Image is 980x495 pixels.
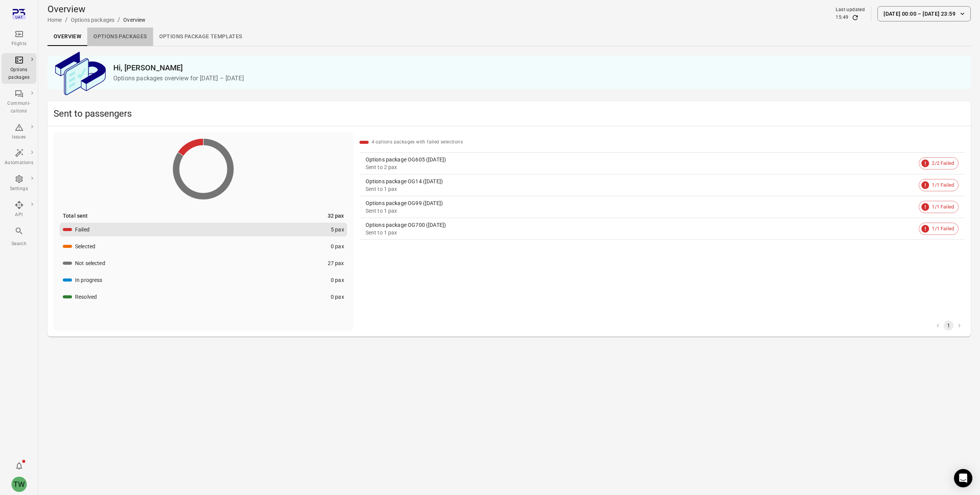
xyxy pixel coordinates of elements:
[331,293,344,301] div: 0 pax
[113,74,965,83] p: Options packages overview for [DATE] – [DATE]
[366,156,916,163] div: Options package OG605 ([DATE])
[944,321,954,331] button: page 1
[47,3,146,15] h1: Overview
[153,28,248,46] a: Options package Templates
[372,138,463,146] div: 4 options packages with failed selections
[359,153,965,174] a: Options package OG605 ([DATE])Sent to 2 pax2/2 Failed
[366,163,916,171] div: Sent to 2 pax
[75,276,103,284] div: In progress
[8,474,30,495] button: Tony Wang
[928,203,958,211] span: 1/1 Failed
[933,321,965,331] nav: pagination navigation
[11,477,27,492] div: TW
[2,224,36,250] button: Search
[836,14,848,21] div: 15:49
[71,17,114,23] a: Options packages
[877,6,971,21] button: [DATE] 00:00 – [DATE] 23:59
[75,226,90,233] div: Failed
[75,293,97,301] div: Resolved
[5,240,33,248] div: Search
[65,15,68,24] li: /
[366,185,916,193] div: Sent to 1 pax
[5,66,33,81] div: Options packages
[63,212,88,220] div: Total sent
[331,226,344,233] div: 5 pax
[328,259,344,267] div: 27 pax
[954,469,972,487] div: Open Intercom Messenger
[75,259,105,267] div: Not selected
[47,15,146,24] nav: Breadcrumbs
[366,221,916,229] div: Options package OG700 ([DATE])
[2,120,36,143] a: Issues
[47,28,87,46] a: Overview
[5,211,33,219] div: API
[2,53,36,84] a: Options packages
[60,223,347,236] button: Failed5 pax
[359,196,965,218] a: Options package OG99 ([DATE])Sent to 1 pax1/1 Failed
[851,14,859,21] button: Refresh data
[328,212,344,220] div: 32 pax
[5,159,33,167] div: Automations
[366,207,916,215] div: Sent to 1 pax
[47,17,62,23] a: Home
[928,160,958,167] span: 2/2 Failed
[366,199,916,207] div: Options package OG99 ([DATE])
[118,15,120,24] li: /
[60,239,347,253] button: Selected0 pax
[928,181,958,189] span: 1/1 Failed
[60,256,347,270] button: Not selected27 pax
[60,290,347,304] button: Resolved0 pax
[5,134,33,141] div: Issues
[366,229,916,236] div: Sent to 1 pax
[366,177,916,185] div: Options package OG14 ([DATE])
[331,243,344,250] div: 0 pax
[54,107,965,120] h2: Sent to passengers
[60,273,347,287] button: In progress0 pax
[11,458,27,474] button: Notifications
[5,40,33,48] div: Flights
[2,172,36,195] a: Settings
[47,28,971,46] div: Local navigation
[836,6,865,14] div: Last updated
[2,87,36,117] a: Communi-cations
[123,16,145,24] div: Overview
[113,62,965,74] h2: Hi, [PERSON_NAME]
[87,28,153,46] a: Options packages
[2,146,36,169] a: Automations
[359,218,965,239] a: Options package OG700 ([DATE])Sent to 1 pax1/1 Failed
[928,225,958,233] span: 1/1 Failed
[5,100,33,115] div: Communi-cations
[331,276,344,284] div: 0 pax
[2,198,36,221] a: API
[2,27,36,50] a: Flights
[359,174,965,196] a: Options package OG14 ([DATE])Sent to 1 pax1/1 Failed
[5,185,33,193] div: Settings
[75,243,95,250] div: Selected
